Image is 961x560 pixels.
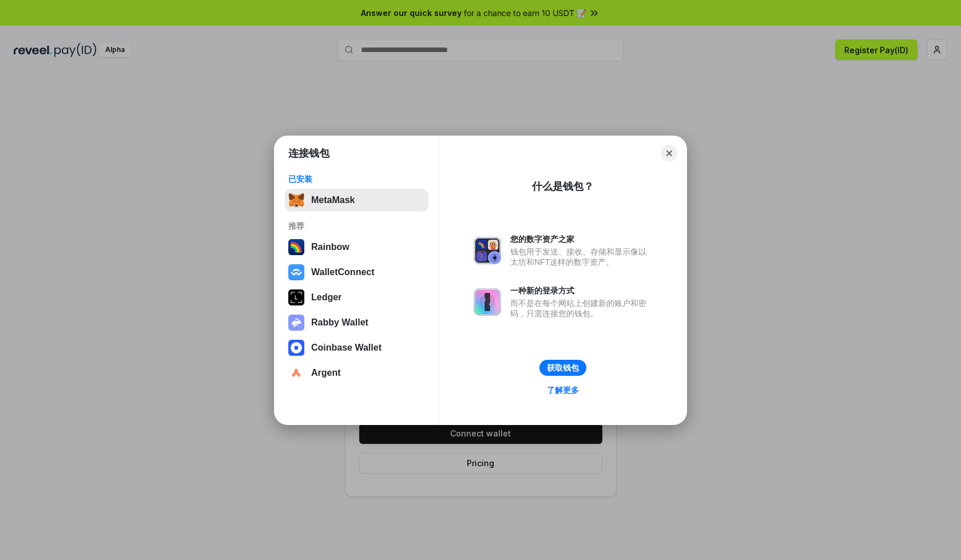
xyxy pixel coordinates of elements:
[311,343,382,353] div: Coinbase Wallet
[540,383,586,398] a: 了解更多
[311,195,355,205] div: MetaMask
[288,192,304,208] img: svg+xml,%3Csvg%20fill%3D%22none%22%20height%3D%2233%22%20viewBox%3D%220%200%2035%2033%22%20width%...
[285,362,428,384] button: Argent
[510,247,652,267] div: 钱包用于发送、接收、存储和显示像以太坊和NFT这样的数字资产。
[532,180,594,193] div: 什么是钱包？
[510,234,652,244] div: 您的数字资产之家
[288,365,304,381] img: svg+xml,%3Csvg%20width%3D%2228%22%20height%3D%2228%22%20viewBox%3D%220%200%2028%2028%22%20fill%3D...
[285,336,428,359] button: Coinbase Wallet
[288,221,425,231] div: 推荐
[311,317,368,328] div: Rabby Wallet
[311,368,341,378] div: Argent
[285,261,428,284] button: WalletConnect
[510,285,652,296] div: 一种新的登录方式
[547,385,579,395] div: 了解更多
[311,242,350,252] div: Rainbow
[288,315,304,331] img: svg+xml,%3Csvg%20xmlns%3D%22http%3A%2F%2Fwww.w3.org%2F2000%2Fsvg%22%20fill%3D%22none%22%20viewBox...
[474,288,501,316] img: svg+xml,%3Csvg%20xmlns%3D%22http%3A%2F%2Fwww.w3.org%2F2000%2Fsvg%22%20fill%3D%22none%22%20viewBox...
[288,174,425,184] div: 已安装
[285,311,428,334] button: Rabby Wallet
[661,145,677,161] button: Close
[311,267,375,277] div: WalletConnect
[547,363,579,373] div: 获取钱包
[311,292,341,303] div: Ledger
[288,340,304,356] img: svg+xml,%3Csvg%20width%3D%2228%22%20height%3D%2228%22%20viewBox%3D%220%200%2028%2028%22%20fill%3D...
[285,236,428,259] button: Rainbow
[539,360,586,376] button: 获取钱包
[288,146,329,160] h1: 连接钱包
[474,237,501,264] img: svg+xml,%3Csvg%20xmlns%3D%22http%3A%2F%2Fwww.w3.org%2F2000%2Fsvg%22%20fill%3D%22none%22%20viewBox...
[285,189,428,212] button: MetaMask
[510,298,652,319] div: 而不是在每个网站上创建新的账户和密码，只需连接您的钱包。
[288,264,304,280] img: svg+xml,%3Csvg%20width%3D%2228%22%20height%3D%2228%22%20viewBox%3D%220%200%2028%2028%22%20fill%3D...
[285,286,428,309] button: Ledger
[288,289,304,305] img: svg+xml,%3Csvg%20xmlns%3D%22http%3A%2F%2Fwww.w3.org%2F2000%2Fsvg%22%20width%3D%2228%22%20height%3...
[288,239,304,255] img: svg+xml,%3Csvg%20width%3D%22120%22%20height%3D%22120%22%20viewBox%3D%220%200%20120%20120%22%20fil...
